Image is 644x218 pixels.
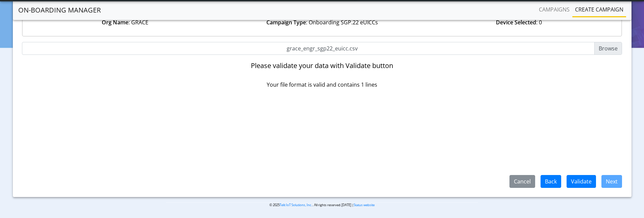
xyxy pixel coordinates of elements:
button: Back [541,175,561,188]
button: Validate [567,175,596,188]
button: Cancel [509,175,535,188]
a: On-Boarding Manager [18,3,101,17]
div: : Onboarding SGP.22 eUICCs [223,18,420,26]
a: Telit IoT Solutions, Inc. [280,203,312,207]
h5: Please validate your data with Validate button [172,62,472,70]
strong: Device Selected [496,19,536,26]
div: : 0 [421,18,617,26]
button: Next [601,175,622,188]
div: : GRACE [27,18,223,26]
p: Your file format is valid and contains 1 lines [172,81,472,89]
strong: Campaign Type [266,19,306,26]
strong: Org Name [102,19,128,26]
p: © 2025 . All rights reserved.[DATE] | [166,202,478,208]
a: Status website [354,203,375,207]
a: Campaigns [536,3,572,16]
a: Create campaign [572,3,626,16]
